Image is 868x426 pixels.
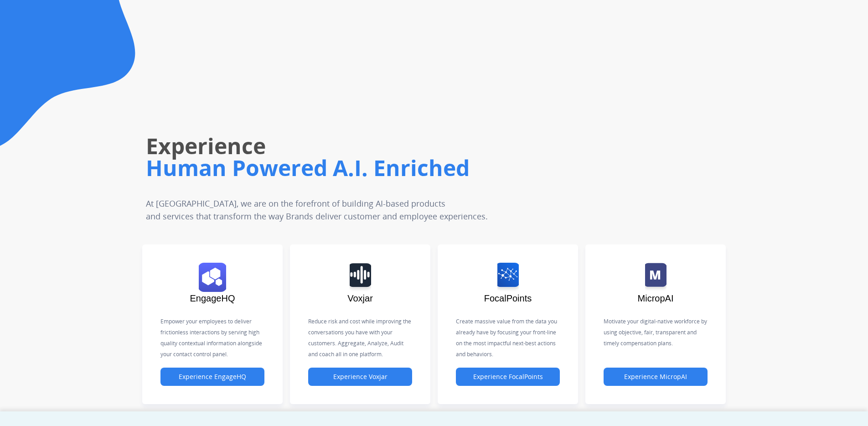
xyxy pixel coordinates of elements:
h1: Human Powered A.I. Enriched [146,153,613,182]
a: Experience MicropAI [604,373,708,381]
span: MicropAI [638,293,674,303]
img: logo [497,263,519,292]
img: logo [350,263,371,292]
button: Experience MicropAI [604,368,708,386]
p: At [GEOGRAPHIC_DATA], we are on the forefront of building AI-based products and services that tra... [146,197,554,223]
img: logo [199,263,226,292]
p: Create massive value from the data you already have by focusing your front-line on the most impac... [456,316,560,360]
h1: Experience [146,131,613,161]
button: Experience FocalPoints [456,368,560,386]
a: Experience FocalPoints [456,373,560,381]
img: logo [645,263,666,292]
button: Experience EngageHQ [160,368,264,386]
p: Reduce risk and cost while improving the conversations you have with your customers. Aggregate, A... [308,316,412,360]
span: EngageHQ [190,293,235,303]
span: Voxjar [347,293,373,303]
p: Empower your employees to deliver frictionless interactions by serving high quality contextual in... [160,316,264,360]
a: Experience Voxjar [308,373,412,381]
p: Motivate your digital-native workforce by using objective, fair, transparent and timely compensat... [604,316,708,349]
button: Experience Voxjar [308,368,412,386]
a: Experience EngageHQ [160,373,264,381]
span: FocalPoints [484,293,532,303]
